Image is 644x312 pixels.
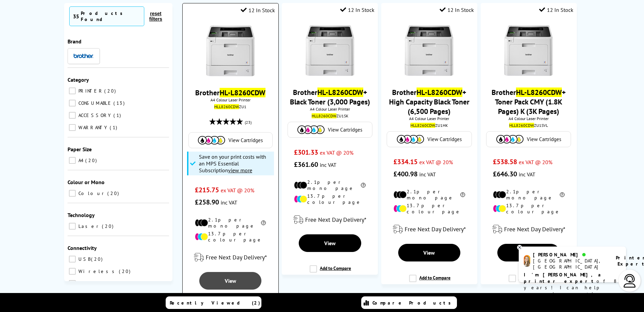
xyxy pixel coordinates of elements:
span: £361.60 [294,160,318,169]
span: Airprint [77,280,116,287]
input: ACCESSORY 1 [69,112,76,119]
label: Add to Compare [409,275,450,288]
input: Colour 20 [69,190,76,197]
mark: HL-L8260CDW [317,87,363,97]
span: PRINTER [77,88,104,94]
b: I'm [PERSON_NAME], a printer expert [524,272,603,284]
a: View [497,244,560,261]
mark: HLL8260CDW [214,104,239,109]
img: HL-L8260CDW-front-larges5(2).jpg [503,25,554,76]
img: Cartridges [397,135,424,143]
li: 13.7p per colour page [493,202,565,215]
span: A4 [77,157,85,163]
span: Brand [68,38,81,45]
li: 2.1p per mono page [393,189,465,201]
span: Laser [77,223,101,229]
span: Free Next Day Delivery* [504,225,565,233]
span: £334.15 [393,157,418,166]
input: Wireless 20 [69,268,76,275]
span: inc VAT [419,171,436,178]
img: HL-L8260CDW-front-larges3%20(2).jpg [305,25,355,76]
span: Free Next Day Delivery* [206,253,267,261]
span: inc VAT [320,161,336,168]
mark: HL-L8260CDW [417,87,462,97]
div: ZU1SVL [486,123,572,128]
span: 20 [85,157,98,163]
mark: HL-L8260CDW [220,88,265,97]
a: View Cartridges [192,136,269,144]
span: ex VAT @ 20% [320,149,353,156]
span: Free Next Day Delivery* [305,216,366,223]
span: View Cartridges [527,136,561,142]
span: USB [77,256,90,262]
a: Compare Products [361,296,457,309]
span: View [225,277,236,284]
input: WARRANTY 1 [69,124,76,131]
mark: HLL8260CDW [509,123,534,128]
span: £258.90 [195,198,219,207]
a: View [398,244,461,261]
a: View [199,272,261,290]
mark: HL-L8260CDW [516,87,562,97]
span: Technology [68,212,95,218]
mark: HLL8260CDW [312,113,336,118]
div: 12 In Stock [340,6,374,13]
span: £215.75 [195,186,219,194]
span: Compare Products [372,300,455,306]
div: [GEOGRAPHIC_DATA], [GEOGRAPHIC_DATA] [533,258,607,270]
span: Free Next Day Delivery* [405,225,466,233]
div: ZU1HK [386,123,472,128]
u: view more [228,167,252,174]
span: View Cartridges [427,136,462,142]
img: Brother [73,54,94,58]
a: View Cartridges [490,135,567,143]
mark: HLL8260CDW [410,123,435,128]
span: View [423,249,435,256]
span: Colour [77,190,107,196]
span: A4 Colour Laser Printer [484,116,573,121]
div: 12 In Stock [440,6,474,13]
img: HL-L8260CDW-front%20small.jpg [404,25,455,76]
span: Paper Size [68,146,92,153]
div: modal_delivery [385,220,474,239]
span: Category [68,76,89,83]
input: USB 20 [69,256,76,262]
span: £646.30 [493,170,517,178]
span: Save on your print costs with an MPS Essential Subscription [199,153,266,174]
span: £301.33 [294,148,318,157]
a: View Cartridges [390,135,468,143]
div: Products Found [81,10,141,22]
span: inc VAT [519,171,535,178]
span: 20 [102,223,115,229]
input: Laser 20 [69,223,76,230]
a: Recently Viewed (2) [166,296,261,309]
img: Cartridges [297,125,325,134]
a: BrotherHL-L8260CDW+ Black Toner (3,000 Pages) [290,87,370,106]
div: modal_delivery [285,210,374,229]
label: Add to Compare [310,265,351,278]
span: 13 [113,100,126,106]
input: A4 20 [69,157,76,164]
span: ex VAT @ 20% [419,159,453,165]
a: BrotherHL-L8260CDW+ Toner Pack CMY (1.8K Pages) K (3K Pages) [492,87,566,116]
a: View Cartridges [291,125,369,134]
span: Connectivity [68,245,97,251]
span: A4 Colour Laser Printer [285,106,374,112]
img: HL-L8260CDW-front-small.jpg [205,25,256,76]
span: A4 Colour Laser Printer [385,116,474,121]
span: View Cartridges [328,126,362,133]
li: 2.1p per mono page [294,179,366,191]
span: Colour or Mono [68,179,105,186]
span: (23) [245,116,252,129]
span: WARRANTY [77,124,109,131]
span: inc VAT [221,199,237,206]
input: PRINTER 20 [69,87,76,94]
span: CONSUMABLE [77,100,113,106]
div: [PERSON_NAME] [533,252,607,258]
li: 13.7p per colour page [294,193,366,205]
img: amy-livechat.png [524,255,530,267]
span: 1 [110,124,119,131]
div: ZU1 [188,104,273,109]
a: BrotherHL-L8260CDW+ High Capacity Black Toner (6,500 Pages) [389,87,470,116]
img: Cartridges [496,135,523,143]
